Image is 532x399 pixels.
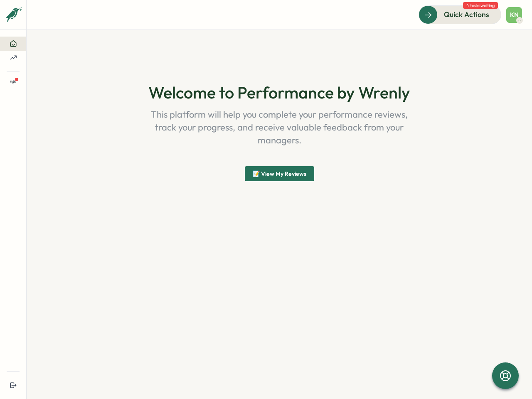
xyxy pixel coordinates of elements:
span: 📝 View My Reviews [253,167,306,181]
span: 4 tasks waiting [463,2,498,9]
button: KN [506,7,522,23]
button: Quick Actions [419,5,501,24]
button: 📝 View My Reviews [245,166,314,181]
span: Quick Actions [444,9,489,20]
span: KN [510,11,519,18]
p: This platform will help you complete your performance reviews, track your progress, and receive v... [140,108,419,146]
h1: Welcome to Performance by Wrenly [64,83,495,101]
